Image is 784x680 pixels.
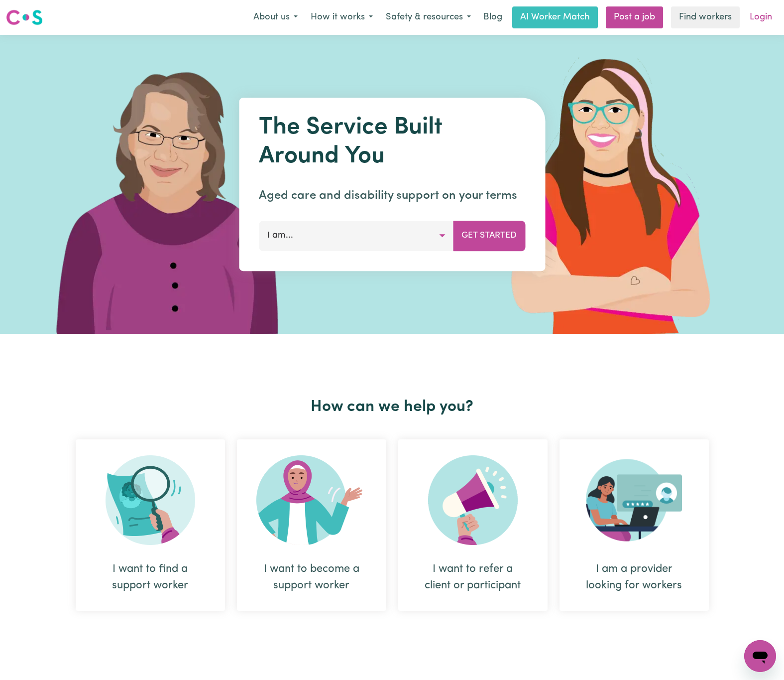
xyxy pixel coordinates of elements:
[247,7,304,28] button: About us
[512,6,598,28] a: AI Worker Match
[744,640,776,672] iframe: Button to launch messaging window
[237,439,386,611] div: I want to become a support worker
[70,398,715,416] h2: How can we help you?
[606,6,663,28] a: Post a job
[477,6,508,28] a: Blog
[428,455,518,545] img: Refer
[6,6,43,29] a: Careseekers logo
[586,455,682,545] img: Provider
[304,7,379,28] button: How it works
[261,561,362,594] div: I want to become a support worker
[671,6,740,28] a: Find workers
[453,221,525,251] button: Get Started
[76,439,225,611] div: I want to find a support worker
[106,455,195,545] img: Search
[422,561,524,594] div: I want to refer a client or participant
[259,114,525,171] h1: The Service Built Around You
[560,439,709,611] div: I am a provider looking for workers
[259,187,525,205] p: Aged care and disability support on your terms
[259,221,453,251] button: I am...
[100,561,201,594] div: I want to find a support worker
[583,561,685,594] div: I am a provider looking for workers
[256,455,367,545] img: Become Worker
[398,439,548,611] div: I want to refer a client or participant
[379,7,477,28] button: Safety & resources
[6,8,43,26] img: Careseekers logo
[744,6,778,28] a: Login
